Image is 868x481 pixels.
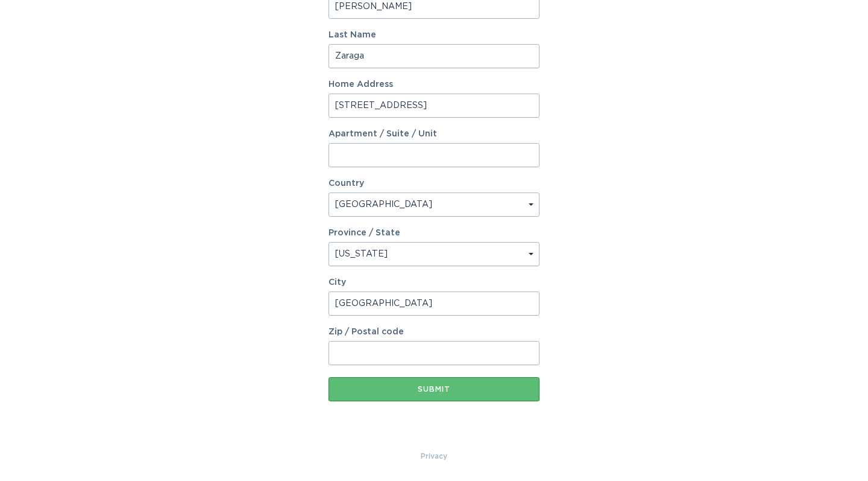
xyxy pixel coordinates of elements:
a: Privacy Policy & Terms of Use [421,450,447,463]
label: Zip / Postal code [329,328,539,336]
label: Last Name [329,31,539,39]
label: Province / State [329,229,400,237]
div: Submit [335,386,533,393]
label: Apartment / Suite / Unit [329,130,539,138]
label: City [329,278,539,287]
label: Home Address [329,80,539,89]
label: Country [329,179,364,188]
button: Submit [329,377,539,401]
